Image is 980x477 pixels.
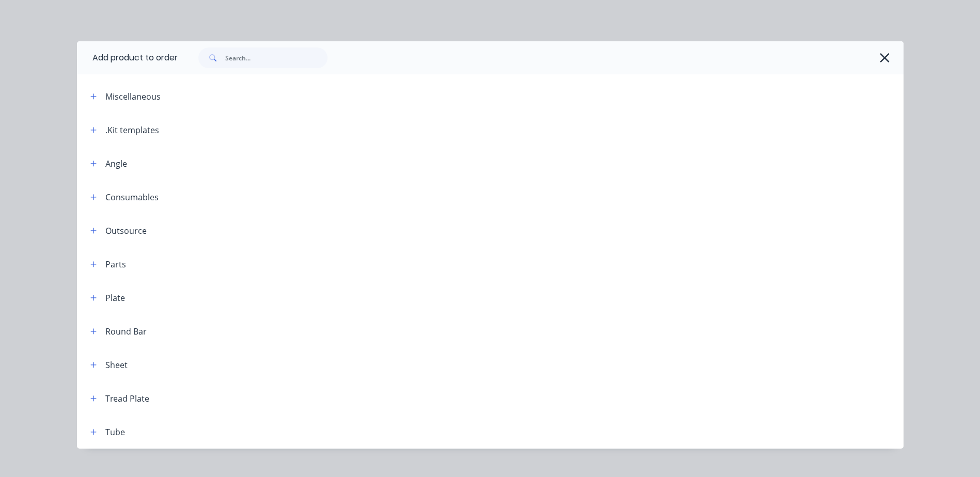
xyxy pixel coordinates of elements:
[105,426,125,438] div: Tube
[105,325,147,338] div: Round Bar
[105,359,128,371] div: Sheet
[105,392,149,405] div: Tread Plate
[105,225,147,237] div: Outsource
[77,41,178,74] div: Add product to order
[105,124,159,136] div: .Kit templates
[105,157,127,170] div: Angle
[105,258,126,271] div: Parts
[105,292,125,304] div: Plate
[105,191,159,203] div: Consumables
[105,90,161,103] div: Miscellaneous
[225,47,328,68] input: Search...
